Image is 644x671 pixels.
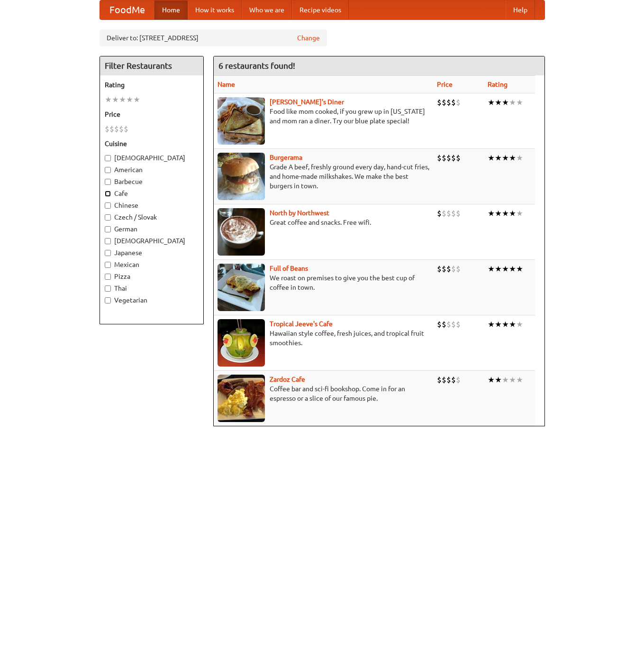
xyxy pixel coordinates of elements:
[105,226,111,232] input: German
[456,319,461,330] li: $
[442,264,446,274] li: $
[124,124,128,134] li: $
[488,81,508,88] a: Rating
[105,201,199,210] label: Chinese
[218,107,429,126] p: Food like mom cooked, if you grew up in [US_STATE] and mom ran a diner. Try our blue plate special!
[218,97,265,145] img: sallys.jpg
[495,208,502,219] li: ★
[105,212,199,222] label: Czech / Slovak
[218,218,429,227] p: Great coffee and snacks. Free wifi.
[109,124,114,134] li: $
[218,81,235,88] a: Name
[270,98,344,106] b: [PERSON_NAME]'s Diner
[456,375,461,385] li: $
[119,94,126,105] li: ★
[516,264,523,274] li: ★
[509,375,516,385] li: ★
[105,274,111,280] input: Pizza
[451,153,456,163] li: $
[105,155,111,161] input: [DEMOGRAPHIC_DATA]
[105,297,111,303] input: Vegetarian
[105,165,199,175] label: American
[218,384,429,403] p: Coffee bar and sci-fi bookshop. Come in for an espresso or a slice of our famous pie.
[488,208,495,219] li: ★
[105,224,199,234] label: German
[509,264,516,274] li: ★
[105,110,199,119] h5: Price
[502,97,509,108] li: ★
[105,260,199,269] label: Mexican
[105,167,111,173] input: American
[154,0,188,19] a: Home
[105,250,111,256] input: Japanese
[105,284,199,293] label: Thai
[100,29,327,46] div: Deliver to: [STREET_ADDRESS]
[516,319,523,330] li: ★
[100,0,154,19] a: FoodMe
[119,124,124,134] li: $
[446,319,451,330] li: $
[270,376,305,383] b: Zardoz Cafe
[112,94,119,105] li: ★
[242,0,292,19] a: Who we are
[105,285,111,292] input: Thai
[442,208,446,219] li: $
[105,153,199,163] label: [DEMOGRAPHIC_DATA]
[126,94,133,105] li: ★
[495,319,502,330] li: ★
[451,208,456,219] li: $
[446,153,451,163] li: $
[502,319,509,330] li: ★
[495,97,502,108] li: ★
[451,319,456,330] li: $
[516,97,523,108] li: ★
[218,153,265,200] img: burgerama.jpg
[488,319,495,330] li: ★
[218,319,265,367] img: jeeves.jpg
[446,97,451,108] li: $
[105,236,199,246] label: [DEMOGRAPHIC_DATA]
[446,375,451,385] li: $
[437,264,442,274] li: $
[218,162,429,191] p: Grade A beef, freshly ground every day, hand-cut fries, and home-made milkshakes. We make the bes...
[105,179,111,185] input: Barbecue
[509,97,516,108] li: ★
[451,97,456,108] li: $
[105,177,199,186] label: Barbecue
[442,375,446,385] li: $
[495,264,502,274] li: ★
[516,375,523,385] li: ★
[270,265,308,272] a: Full of Beans
[105,214,111,221] input: Czech / Slovak
[456,153,461,163] li: $
[105,272,199,281] label: Pizza
[270,209,329,217] a: North by Northwest
[456,208,461,219] li: $
[297,33,320,43] a: Change
[437,97,442,108] li: $
[100,56,203,75] h4: Filter Restaurants
[105,189,199,198] label: Cafe
[509,319,516,330] li: ★
[446,264,451,274] li: $
[488,264,495,274] li: ★
[437,375,442,385] li: $
[133,94,140,105] li: ★
[105,238,111,244] input: [DEMOGRAPHIC_DATA]
[105,262,111,268] input: Mexican
[488,375,495,385] li: ★
[516,208,523,219] li: ★
[292,0,349,19] a: Recipe videos
[105,248,199,257] label: Japanese
[105,94,112,105] li: ★
[456,97,461,108] li: $
[437,319,442,330] li: $
[437,208,442,219] li: $
[105,191,111,197] input: Cafe
[218,208,265,256] img: north.jpg
[105,80,199,90] h5: Rating
[451,264,456,274] li: $
[446,208,451,219] li: $
[105,124,109,134] li: $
